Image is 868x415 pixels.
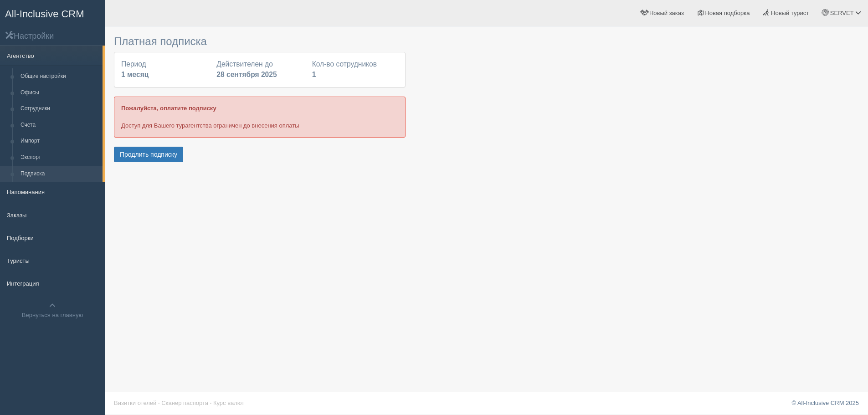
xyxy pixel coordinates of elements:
a: Счета [16,117,103,133]
a: Офисы [16,85,103,101]
a: Сотрудники [16,101,103,117]
b: 1 месяц [121,71,149,78]
a: Импорт [16,133,103,149]
span: · [158,400,160,406]
a: Подписка [16,166,103,182]
b: Пожалуйста, оплатите подписку [121,105,216,112]
a: Общие настройки [16,68,103,85]
a: © All-Inclusive CRM 2025 [791,400,859,406]
a: Визитки отелей [114,400,156,406]
button: Продлить подписку [114,147,183,162]
span: Новый турист [771,10,809,16]
span: Новый заказ [649,10,684,16]
a: Сканер паспорта [161,400,208,406]
div: Период [117,59,212,80]
div: Доступ для Вашего турагентства ограничен до внесения оплаты [114,97,406,137]
b: 28 сентября 2025 [216,71,277,78]
span: SERVET [830,10,854,16]
div: Действителен до [212,59,307,80]
div: Кол-во сотрудников [308,59,403,80]
span: All-Inclusive CRM [5,8,84,20]
span: · [210,400,212,406]
h3: Платная подписка [114,36,406,47]
a: Курс валют [213,400,244,406]
a: All-Inclusive CRM [0,0,104,26]
b: 1 [312,71,316,78]
span: Новая подборка [705,10,750,16]
a: Экспорт [16,149,103,166]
